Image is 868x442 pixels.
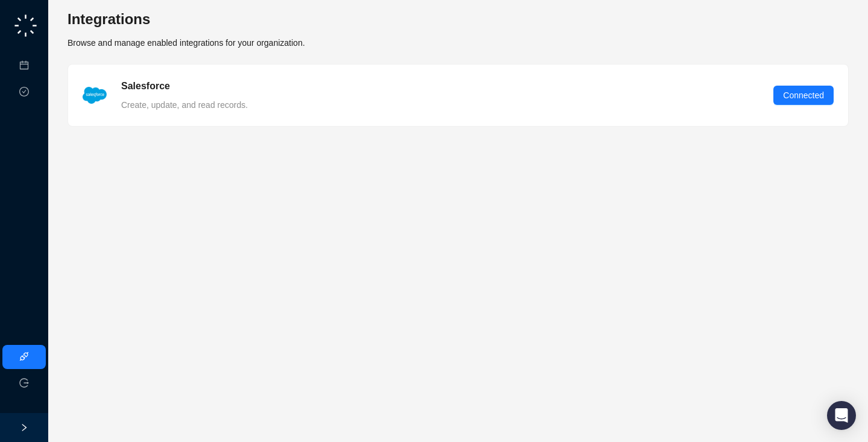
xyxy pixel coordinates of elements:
[827,401,856,430] div: Open Intercom Messenger
[83,87,107,104] img: salesforce-ChMvK6Xa.png
[783,89,824,102] span: Connected
[121,100,248,110] span: Create, update, and read records.
[68,38,305,48] span: Browse and manage enabled integrations for your organization.
[121,79,170,93] h5: Salesforce
[19,378,29,388] span: logout
[773,86,834,105] button: Connected
[20,423,28,432] span: right
[68,10,305,29] h3: Integrations
[12,12,39,39] img: logo-small-C4UdH2pc.png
